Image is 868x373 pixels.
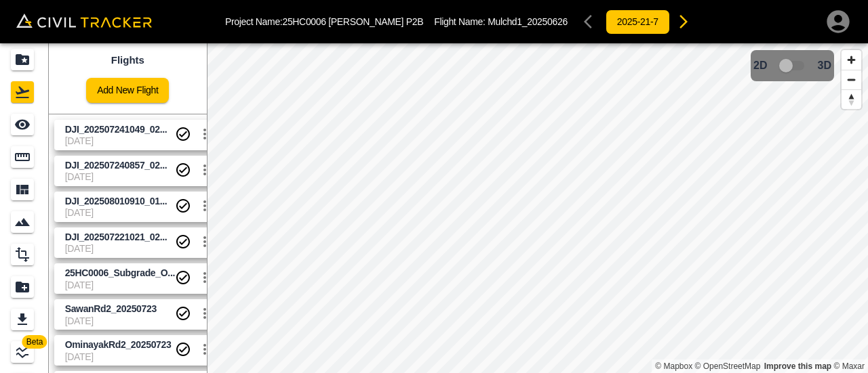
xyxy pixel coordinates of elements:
[764,361,831,371] a: Map feedback
[753,60,767,72] span: 2D
[488,16,568,27] span: Mulchd1_20250626
[773,53,812,79] span: 3D model not uploaded yet
[207,43,868,373] canvas: Map
[225,16,423,27] p: Project Name: 25HC0006 [PERSON_NAME] P2B
[695,361,761,371] a: OpenStreetMap
[606,9,670,35] button: 2025-21-7
[655,361,692,371] a: Mapbox
[16,14,152,28] img: Civil Tracker
[833,361,865,371] a: Maxar
[842,70,861,89] button: Zoom out
[434,16,568,27] p: Flight Name:
[818,60,831,72] span: 3D
[842,89,861,109] button: Reset bearing to north
[842,50,861,70] button: Zoom in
